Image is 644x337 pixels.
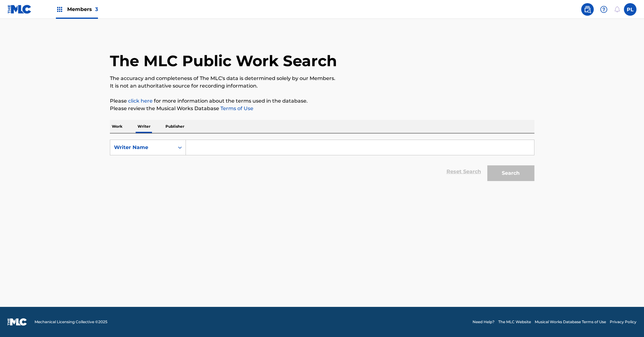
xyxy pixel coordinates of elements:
[110,120,124,133] p: Work
[498,319,531,325] a: The MLC Website
[581,3,594,16] a: Public Search
[67,6,98,13] span: Members
[624,3,636,16] div: User Menu
[473,319,495,325] a: Need Help?
[613,307,644,337] iframe: Chat Widget
[614,6,620,13] div: Notifications
[584,6,591,13] img: search
[35,319,107,325] span: Mechanical Licensing Collective © 2025
[136,120,152,133] p: Writer
[8,5,32,14] img: MLC Logo
[110,82,534,90] p: It is not an authoritative source for recording information.
[535,319,606,325] a: Musical Works Database Terms of Use
[110,97,534,105] p: Please for more information about the terms used in the database.
[8,318,27,326] img: logo
[128,98,153,104] a: click here
[610,319,636,325] a: Privacy Policy
[598,3,610,16] div: Help
[164,120,186,133] p: Publisher
[114,144,170,151] div: Writer Name
[110,105,534,112] p: Please review the Musical Works Database
[56,6,63,13] img: Top Rightsholders
[95,6,98,12] span: 3
[110,75,534,82] p: The accuracy and completeness of The MLC's data is determined solely by our Members.
[110,51,337,70] h1: The MLC Public Work Search
[219,105,253,111] a: Terms of Use
[110,140,534,184] form: Search Form
[600,6,608,13] img: help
